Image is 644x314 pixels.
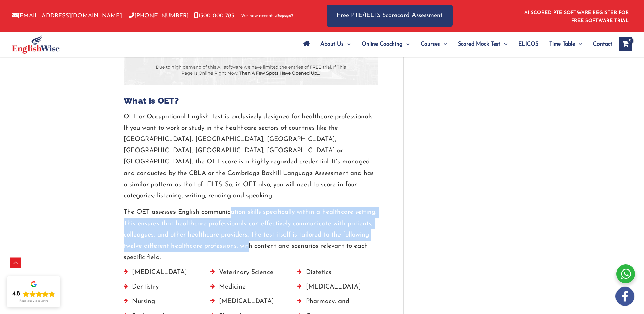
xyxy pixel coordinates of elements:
span: About Us [320,32,344,56]
span: We now accept [241,13,273,19]
aside: Header Widget 1 [520,5,632,27]
div: Read our 718 reviews [19,299,48,303]
a: View Shopping Cart, empty [619,37,632,51]
span: Courses [421,32,440,56]
li: Pharmacy, and [297,296,378,311]
a: AI SCORED PTE SOFTWARE REGISTER FOR FREE SOFTWARE TRIAL [524,10,629,23]
a: Free PTE/IELTS Scorecard Assessment [327,5,453,27]
span: Menu Toggle [440,32,447,56]
li: [MEDICAL_DATA] [297,281,378,296]
span: Menu Toggle [500,32,508,56]
nav: Site Navigation: Main Menu [298,32,612,56]
span: Menu Toggle [344,32,351,56]
h2: What is OET? [124,95,378,106]
p: OET or Occupational English Test is exclusively designed for healthcare professionals. If you wan... [124,111,378,202]
span: Online Coaching [362,32,403,56]
li: Veterinary Science [210,267,291,281]
div: Rating: 4.8 out of 5 [12,290,55,298]
div: 4.8 [12,290,20,298]
p: The OET assesses English communication skills specifically within a healthcare setting. This ensu... [124,207,378,263]
li: Dentistry [124,281,204,296]
li: Nursing [124,296,204,311]
span: ELICOS [518,32,538,56]
a: Scored Mock TestMenu Toggle [453,32,513,56]
span: Time Table [549,32,575,56]
a: [PHONE_NUMBER] [129,13,189,19]
li: Medicine [210,281,291,296]
a: Time TableMenu Toggle [544,32,588,56]
span: Contact [593,32,612,56]
a: 1300 000 783 [194,13,234,19]
a: CoursesMenu Toggle [415,32,453,56]
img: white-facebook.png [615,287,634,306]
span: Scored Mock Test [458,32,500,56]
img: cropped-ew-logo [12,35,60,54]
a: Contact [588,32,612,56]
li: [MEDICAL_DATA] [210,296,291,311]
a: Online CoachingMenu Toggle [356,32,415,56]
a: About UsMenu Toggle [315,32,356,56]
li: Dietetics [297,267,378,281]
span: Menu Toggle [403,32,410,56]
img: Afterpay-Logo [275,14,293,18]
a: ELICOS [513,32,544,56]
li: [MEDICAL_DATA] [124,267,204,281]
span: Menu Toggle [575,32,582,56]
a: [EMAIL_ADDRESS][DOMAIN_NAME] [12,13,122,19]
